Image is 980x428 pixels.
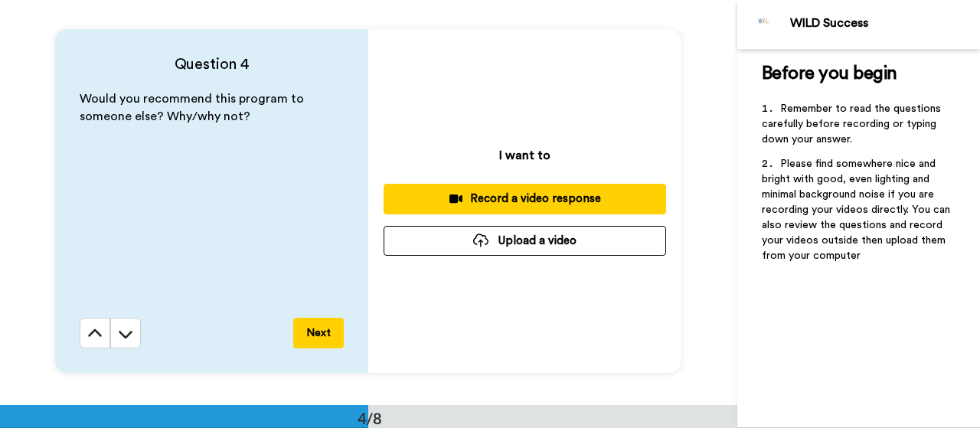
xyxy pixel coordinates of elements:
[746,6,782,43] img: Profile Image
[80,54,344,75] h4: Question 4
[80,93,307,123] span: Would you recommend this program to someone else? Why/why not?
[762,158,953,261] span: Please find somewhere nice and bright with good, even lighting and minimal background noise if yo...
[384,226,666,256] button: Upload a video
[396,191,654,207] div: Record a video response
[790,16,979,31] div: WILD Success
[499,146,550,165] p: I want to
[384,184,666,214] button: Record a video response
[293,318,344,348] button: Next
[762,64,897,83] span: Before you begin
[762,103,944,145] span: Remember to read the questions carefully before recording or typing down your answer.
